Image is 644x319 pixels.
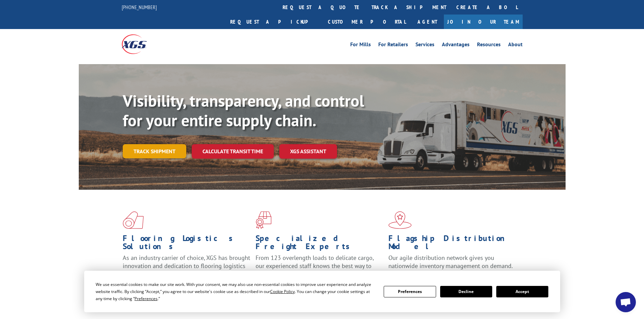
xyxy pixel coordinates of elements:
button: Decline [440,286,492,297]
a: For Mills [350,42,371,49]
img: xgs-icon-focused-on-flooring-red [256,211,271,229]
b: Visibility, transparency, and control for your entire supply chain. [123,90,364,131]
button: Preferences [384,286,436,297]
a: Resources [477,42,501,49]
a: About [508,42,523,49]
div: We use essential cookies to make our site work. With your consent, we may also use non-essential ... [96,281,376,302]
img: xgs-icon-total-supply-chain-intelligence-red [123,211,144,229]
a: For Retailers [378,42,408,49]
h1: Flagship Distribution Model [388,234,516,254]
span: Preferences [135,296,158,301]
a: Services [415,42,434,49]
span: Cookie Policy [270,289,295,294]
a: Agent [411,15,444,29]
a: Open chat [616,292,636,312]
a: Advantages [442,42,470,49]
p: From 123 overlength loads to delicate cargo, our experienced staff knows the best way to move you... [256,254,383,284]
a: Join Our Team [444,15,523,29]
span: As an industry carrier of choice, XGS has brought innovation and dedication to flooring logistics... [123,254,250,278]
a: [PHONE_NUMBER] [122,4,157,10]
span: Our agile distribution network gives you nationwide inventory management on demand. [388,254,513,270]
a: Track shipment [123,144,186,158]
div: Cookie Consent Prompt [84,271,560,312]
a: Customer Portal [323,15,411,29]
a: Calculate transit time [192,144,274,159]
button: Accept [496,286,548,297]
img: xgs-icon-flagship-distribution-model-red [388,211,412,229]
a: Request a pickup [225,15,323,29]
a: XGS ASSISTANT [279,144,337,159]
h1: Flooring Logistics Solutions [123,234,251,254]
h1: Specialized Freight Experts [256,234,383,254]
